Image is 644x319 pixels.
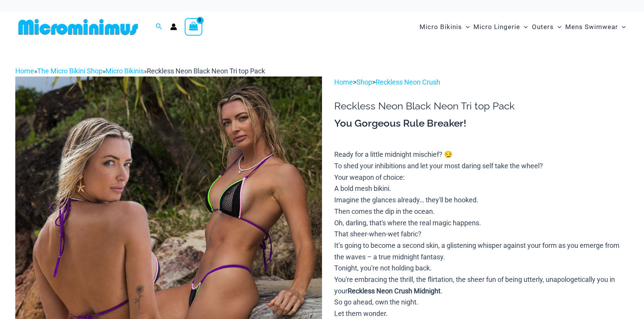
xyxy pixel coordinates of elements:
[334,78,353,86] a: Home
[106,67,144,75] a: Micro Bikinis
[156,22,163,32] a: Search icon link
[563,15,628,39] a: Mens SwimwearMenu ToggleMenu Toggle
[520,17,528,37] span: Menu Toggle
[532,17,554,37] span: Outers
[462,17,470,37] span: Menu Toggle
[15,18,141,36] img: MM SHOP LOGO FLAT
[472,15,530,39] a: Micro LingerieMenu ToggleMenu Toggle
[618,17,626,37] span: Menu Toggle
[554,17,561,37] span: Menu Toggle
[15,67,265,75] span: » » »
[565,17,618,37] span: Mens Swimwear
[356,78,372,86] a: Shop
[473,17,520,37] span: Micro Lingerie
[185,18,202,36] a: View Shopping Cart, empty
[334,76,629,88] p: > >
[420,17,462,37] span: Micro Bikinis
[170,23,177,30] a: Account icon link
[418,15,472,39] a: Micro BikinisMenu ToggleMenu Toggle
[348,287,441,295] b: Reckless Neon Crush Midnight
[37,67,102,75] a: The Micro Bikini Shop
[334,117,629,130] h3: You Gorgeous Rule Breaker!
[15,67,34,75] a: Home
[416,14,629,40] nav: Site Navigation
[530,15,563,39] a: OutersMenu ToggleMenu Toggle
[147,67,265,75] span: Reckless Neon Black Neon Tri top Pack
[376,78,440,86] a: Reckless Neon Crush
[334,100,629,112] h1: Reckless Neon Black Neon Tri top Pack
